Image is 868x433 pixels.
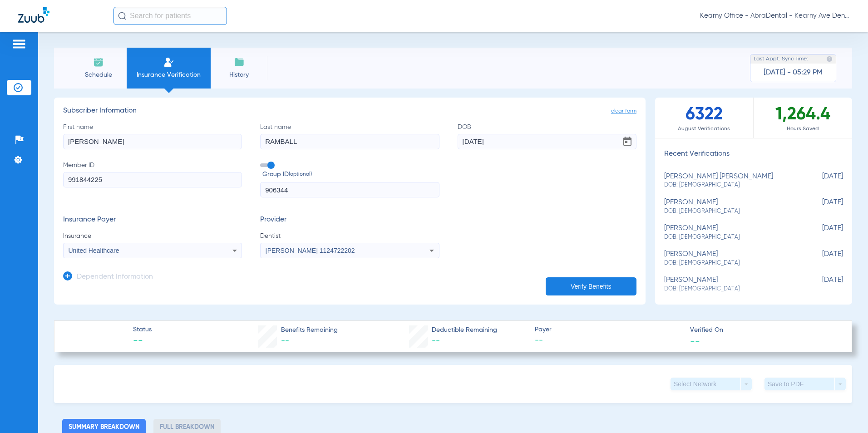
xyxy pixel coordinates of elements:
img: Manual Insurance Verification [163,57,174,68]
span: DOB: [DEMOGRAPHIC_DATA] [664,259,798,267]
span: August Verifications [655,124,753,133]
span: Dentist [260,231,439,241]
h3: Insurance Payer [63,216,242,225]
div: [PERSON_NAME] [664,198,798,215]
span: DOB: [DEMOGRAPHIC_DATA] [664,233,798,241]
span: DOB: [DEMOGRAPHIC_DATA] [664,207,798,216]
span: Benefits Remaining [281,325,338,335]
input: Member ID [63,172,242,187]
span: Schedule [77,70,120,79]
h3: Recent Verifications [655,150,852,159]
div: [PERSON_NAME] [664,276,798,293]
span: [PERSON_NAME] 1124722202 [266,247,355,254]
span: clear form [611,107,636,116]
div: 6322 [655,98,754,138]
img: History [234,57,245,68]
span: Insurance [63,231,242,241]
span: [DATE] [798,172,843,189]
span: DOB: [DEMOGRAPHIC_DATA] [664,181,798,189]
span: -- [535,335,682,346]
div: [PERSON_NAME] [664,250,798,267]
span: Deductible Remaining [432,325,497,335]
span: [DATE] [798,224,843,241]
img: hamburger-icon [12,39,26,49]
span: United Healthcare [69,247,119,254]
button: Verify Benefits [546,277,636,295]
h3: Subscriber Information [63,107,636,116]
span: [DATE] [798,276,843,293]
img: Search Icon [118,12,126,20]
span: Last Appt. Sync Time: [754,54,808,64]
span: Payer [535,325,682,335]
small: (optional) [289,170,312,179]
span: Hours Saved [754,124,852,133]
span: Kearny Office - AbraDental - Kearny Ave Dental, LLC - Kearny General [700,11,850,20]
button: Open calendar [618,133,636,151]
input: DOBOpen calendar [458,134,636,149]
div: 1,264.4 [754,98,852,138]
label: Member ID [63,161,242,198]
span: Insurance Verification [133,70,204,79]
img: Schedule [93,57,104,68]
span: -- [432,337,440,345]
span: Group ID [262,170,439,179]
div: [PERSON_NAME] [PERSON_NAME] [664,172,798,189]
span: History [217,70,261,79]
span: Status [133,325,152,335]
iframe: Chat Widget [823,389,868,433]
label: First name [63,123,242,149]
span: [DATE] - 05:29 PM [764,68,823,77]
input: First name [63,134,242,149]
span: -- [690,336,700,345]
img: Zuub Logo [18,7,49,23]
span: [DATE] [798,250,843,267]
input: Search for patients [113,7,227,25]
h3: Provider [260,216,439,225]
h3: Dependent Information [77,273,153,282]
span: Verified On [690,325,838,335]
span: -- [133,335,152,348]
input: Last name [260,134,439,149]
div: [PERSON_NAME] [664,224,798,241]
label: DOB [458,123,636,149]
span: [DATE] [798,198,843,215]
span: DOB: [DEMOGRAPHIC_DATA] [664,285,798,293]
span: -- [281,337,289,345]
label: Last name [260,123,439,149]
img: last sync help info [826,56,833,62]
